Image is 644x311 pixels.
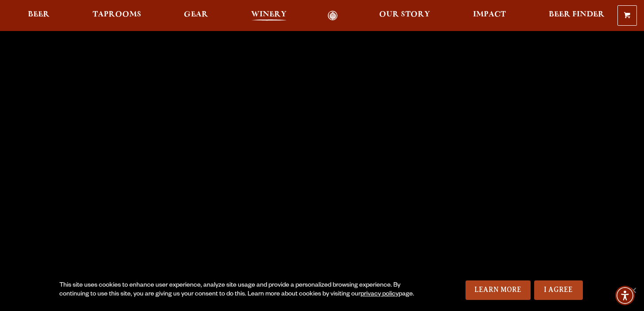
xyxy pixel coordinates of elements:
a: Our Story [373,11,436,21]
span: Beer Finder [549,11,605,18]
a: Beer [22,11,55,21]
span: Winery [251,11,287,18]
a: Learn More [466,280,531,300]
a: Gear [178,11,214,21]
span: Beer [28,11,50,18]
a: Beer Finder [543,11,610,21]
span: Gear [184,11,208,18]
a: Impact [467,11,512,21]
a: I Agree [534,280,583,300]
a: Taprooms [87,11,147,21]
div: Accessibility Menu [615,286,635,305]
a: Odell Home [316,11,349,21]
span: Impact [473,11,506,18]
div: This site uses cookies to enhance user experience, analyze site usage and provide a personalized ... [59,281,419,299]
a: Winery [245,11,292,21]
a: privacy policy [361,291,399,298]
span: Our Story [379,11,430,18]
span: Taprooms [93,11,141,18]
